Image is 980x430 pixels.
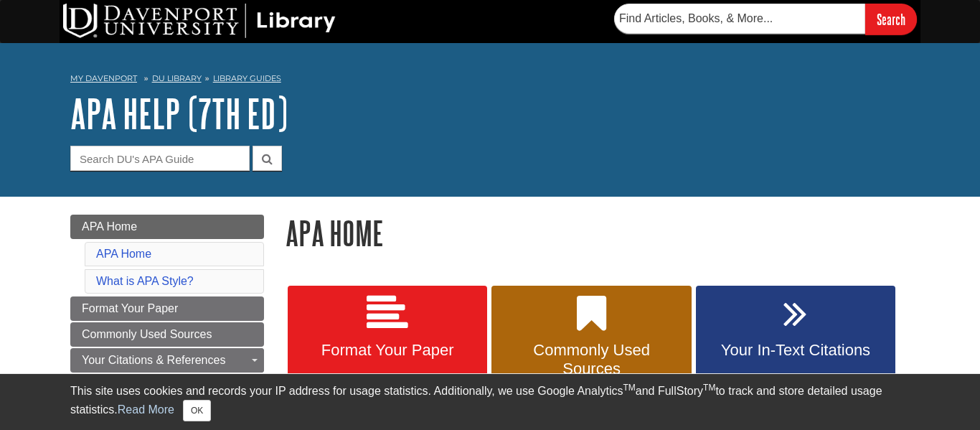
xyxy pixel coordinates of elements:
[152,73,202,83] a: DU Library
[63,4,336,38] img: DU Library
[707,341,885,360] span: Your In-Text Citations
[82,220,137,233] span: APA Home
[70,348,264,373] a: Your Citations & References
[502,341,680,378] span: Commonly Used Sources
[70,383,910,421] div: This site uses cookies and records your IP address for usage statistics. Additionally, we use Goo...
[96,275,194,287] a: What is APA Style?
[70,146,250,171] input: Search DU's APA Guide
[70,73,137,85] a: My Davenport
[623,383,635,393] sup: TM
[70,69,910,92] nav: breadcrumb
[70,91,288,136] a: APA Help (7th Ed)
[96,248,151,260] a: APA Home
[70,322,264,347] a: Commonly Used Sources
[286,215,910,251] h1: APA Home
[82,302,178,314] span: Format Your Paper
[183,400,211,421] button: Close
[614,4,917,34] form: Searches DU Library's articles, books, and more
[298,341,476,360] span: Format Your Paper
[865,4,917,34] input: Search
[82,354,225,366] span: Your Citations & References
[288,286,487,393] a: Format Your Paper
[70,296,264,321] a: Format Your Paper
[491,286,691,393] a: Commonly Used Sources
[70,215,264,239] a: APA Home
[696,286,895,393] a: Your In-Text Citations
[82,328,212,340] span: Commonly Used Sources
[703,383,715,393] sup: TM
[213,73,281,83] a: Library Guides
[614,4,865,34] input: Find Articles, Books, & More...
[118,403,174,416] a: Read More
